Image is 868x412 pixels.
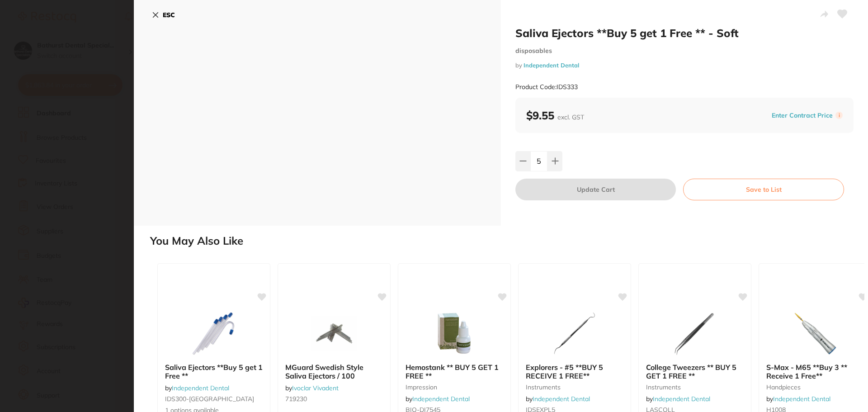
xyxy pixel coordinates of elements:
span: excl. GST [557,113,584,121]
span: by [526,395,590,403]
b: Explorers - #5 **BUY 5 RECEIVE 1 FREE** [526,363,623,380]
a: Independent Dental [524,62,579,69]
span: by [165,384,229,392]
small: disposables [515,47,854,55]
h2: Saliva Ejectors **Buy 5 get 1 Free ** - Soft [515,26,854,40]
small: 719230 [285,395,383,403]
a: Independent Dental [412,395,470,403]
b: College Tweezers ** BUY 5 GET 1 FREE ** [646,363,744,380]
h2: You May Also Like [150,235,864,247]
img: S-Max - M65 **Buy 3 ** Receive 1 Free** [786,311,844,356]
small: instruments [526,384,623,391]
small: handpieces [766,384,864,391]
img: MGuard Swedish Style Saliva Ejectors / 100 [305,311,363,356]
a: Independent Dental [653,395,710,403]
small: instruments [646,384,744,391]
button: Enter Contract Price [769,111,835,120]
small: by [515,62,854,69]
a: Independent Dental [533,395,590,403]
img: Hemostank ** BUY 5 GET 1 FREE ** [425,311,484,356]
span: by [406,395,470,403]
img: College Tweezers ** BUY 5 GET 1 FREE ** [665,311,724,356]
button: Update Cart [515,179,676,200]
span: by [766,395,830,403]
button: Save to List [683,179,844,200]
label: i [835,112,843,119]
b: $9.55 [526,109,584,122]
b: ESC [163,11,175,19]
a: Independent Dental [172,384,229,392]
span: by [646,395,710,403]
img: Explorers - #5 **BUY 5 RECEIVE 1 FREE** [545,311,604,356]
b: Hemostank ** BUY 5 GET 1 FREE ** [406,363,503,380]
b: MGuard Swedish Style Saliva Ejectors / 100 [285,363,383,380]
small: Product Code: IDS333 [515,83,578,91]
small: impression [406,384,503,391]
small: IDS300-[GEOGRAPHIC_DATA] [165,395,263,403]
img: Saliva Ejectors **Buy 5 get 1 Free ** [184,311,243,356]
a: Ivoclar Vivadent [292,384,339,392]
b: Saliva Ejectors **Buy 5 get 1 Free ** [165,363,263,380]
b: S-Max - M65 **Buy 3 ** Receive 1 Free** [766,363,864,380]
span: by [285,384,339,392]
button: ESC [152,7,175,23]
a: Independent Dental [773,395,830,403]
